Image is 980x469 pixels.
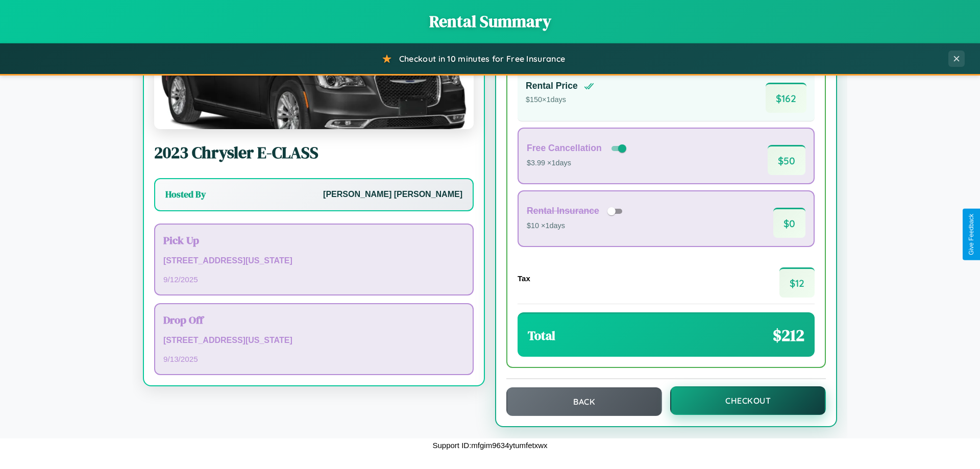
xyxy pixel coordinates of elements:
[527,219,626,233] p: $10 × 1 days
[768,145,805,175] span: $ 50
[323,187,462,202] p: [PERSON_NAME] [PERSON_NAME]
[526,81,578,91] h4: Rental Price
[399,54,565,64] span: Checkout in 10 minutes for Free Insurance
[773,324,804,347] span: $ 212
[165,188,206,201] h3: Hosted By
[432,438,547,452] p: Support ID: mfgim9634ytumfetxwx
[528,327,555,344] h3: Total
[163,352,464,366] p: 9 / 13 / 2025
[779,267,815,298] span: $ 12
[670,386,826,415] button: Checkout
[163,233,464,248] h3: Pick Up
[518,274,530,283] h4: Tax
[163,254,464,268] p: [STREET_ADDRESS][US_STATE]
[526,93,594,107] p: $ 150 × 1 days
[506,387,662,416] button: Back
[773,208,805,238] span: $ 0
[163,273,464,286] p: 9 / 12 / 2025
[527,206,599,216] h4: Rental Insurance
[163,333,464,348] p: [STREET_ADDRESS][US_STATE]
[766,83,806,113] span: $ 162
[10,10,970,33] h1: Rental Summary
[154,27,474,129] img: Chrysler E-CLASS
[968,214,975,255] div: Give Feedback
[527,143,602,154] h4: Free Cancellation
[154,141,474,164] h2: 2023 Chrysler E-CLASS
[163,312,464,327] h3: Drop Off
[527,157,628,170] p: $3.99 × 1 days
